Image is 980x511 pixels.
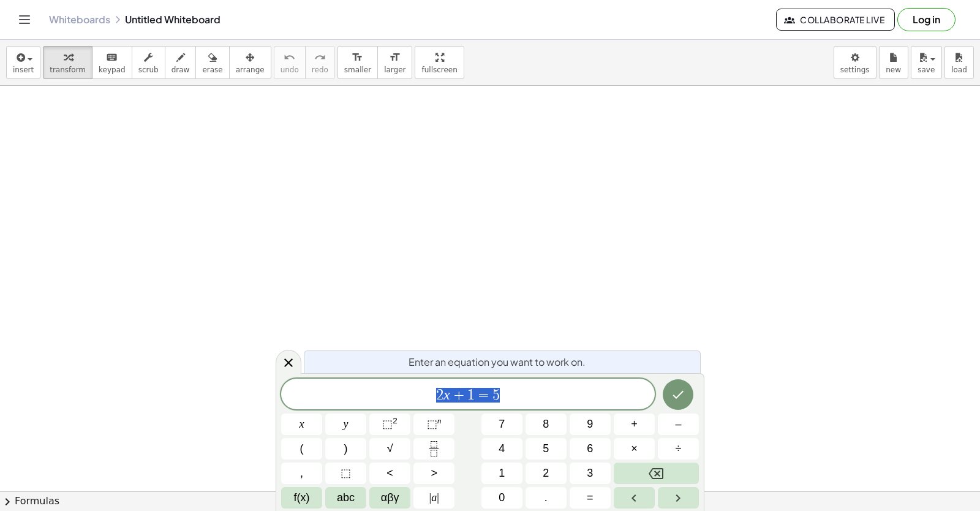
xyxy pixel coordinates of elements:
[475,388,492,403] span: =
[526,414,567,435] button: 8
[481,487,522,509] button: 0
[132,46,165,79] button: scrub
[202,66,222,74] span: erase
[325,487,366,509] button: Alphabet
[106,50,118,65] i: keyboard
[337,46,378,79] button: format_sizesmaller
[369,463,410,484] button: Less than
[467,388,475,403] span: 1
[236,66,265,74] span: arrange
[631,441,638,457] span: ×
[382,418,393,430] span: ⬚
[429,490,439,506] span: a
[381,490,399,506] span: αβγ
[658,414,699,435] button: Minus
[499,441,505,457] span: 4
[352,50,363,65] i: format_size
[92,46,132,79] button: keyboardkeypad
[344,66,371,74] span: smaller
[341,465,351,482] span: ⬚
[450,388,468,403] span: +
[492,388,500,403] span: 5
[570,487,611,509] button: Equals
[337,490,355,506] span: abc
[386,465,393,482] span: <
[437,491,439,504] span: |
[421,66,457,74] span: fullscreen
[369,414,410,435] button: Squared
[570,414,611,435] button: 9
[437,416,442,425] sup: n
[499,490,505,506] span: 0
[481,414,522,435] button: 7
[840,66,870,74] span: settings
[614,487,655,509] button: Left arrow
[43,46,92,79] button: transform
[300,416,304,433] span: x
[229,46,271,79] button: arrange
[165,46,197,79] button: draw
[99,66,126,74] span: keypad
[944,46,974,79] button: load
[526,463,567,484] button: 2
[918,66,935,74] span: save
[834,46,876,79] button: settings
[294,490,310,506] span: f(x)
[658,438,699,460] button: Divide
[526,487,567,509] button: .
[387,441,393,457] span: √
[499,465,505,482] span: 1
[305,46,335,79] button: redoredo
[389,50,401,65] i: format_size
[614,438,655,460] button: Times
[300,465,303,482] span: ,
[49,13,110,26] a: Whiteboards
[281,487,322,509] button: Functions
[587,465,593,482] span: 3
[587,416,593,433] span: 9
[300,441,304,457] span: (
[344,416,349,433] span: y
[325,414,366,435] button: y
[675,416,681,433] span: –
[274,46,306,79] button: undoundo
[325,438,366,460] button: )
[897,8,956,31] button: Log in
[879,46,908,79] button: new
[911,46,942,79] button: save
[587,441,593,457] span: 6
[786,14,884,25] span: Collaborate Live
[481,438,522,460] button: 4
[631,416,638,433] span: +
[499,416,505,433] span: 7
[138,66,159,74] span: scrub
[443,387,450,403] var: x
[409,355,586,369] span: Enter an equation you want to work on.
[663,379,693,410] button: Done
[369,487,410,509] button: Greek alphabet
[481,463,522,484] button: 1
[344,441,348,457] span: )
[195,46,229,79] button: erase
[658,487,699,509] button: Right arrow
[436,388,443,403] span: 2
[50,66,86,74] span: transform
[281,66,299,74] span: undo
[413,487,454,509] button: Absolute value
[384,66,405,74] span: larger
[570,438,611,460] button: 6
[614,414,655,435] button: Plus
[325,463,366,484] button: Placeholder
[427,418,437,430] span: ⬚
[369,438,410,460] button: Square root
[587,490,594,506] span: =
[171,66,190,74] span: draw
[429,491,432,504] span: |
[377,46,412,79] button: format_sizelarger
[776,9,895,31] button: Collaborate Live
[413,414,454,435] button: Superscript
[413,463,454,484] button: Greater than
[526,438,567,460] button: 5
[614,463,699,484] button: Backspace
[570,463,611,484] button: 3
